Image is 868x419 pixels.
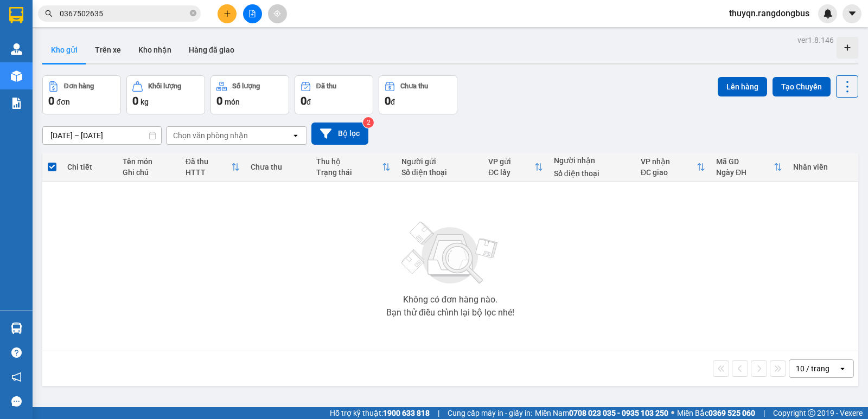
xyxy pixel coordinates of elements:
span: thuyqn.rangdongbus [720,7,818,20]
th: Toggle SortBy [311,153,396,182]
span: đ [307,98,311,106]
button: Chưa thu0đ [379,75,457,114]
button: Trên xe [86,37,130,63]
div: Ngày ĐH [716,168,774,177]
div: Đã thu [316,82,336,90]
div: Đơn hàng [64,82,94,90]
div: Mã GD [716,157,774,166]
button: Lên hàng [718,77,767,96]
div: Số điện thoại [401,168,477,177]
button: caret-down [843,4,861,23]
span: 0 [301,94,307,107]
th: Toggle SortBy [711,153,788,182]
th: Toggle SortBy [180,153,246,182]
div: ĐC giao [641,168,697,177]
span: plus [224,10,231,17]
input: Select a date range. [43,127,161,144]
div: ver 1.8.146 [797,34,834,46]
button: aim [268,4,287,23]
div: Bạn thử điều chỉnh lại bộ lọc nhé! [386,308,514,317]
div: ĐC lấy [488,168,534,177]
strong: 0708 023 035 - 0935 103 250 [569,409,668,417]
span: | [763,407,765,419]
button: Kho nhận [130,37,180,63]
span: notification [11,372,22,382]
strong: 1900 633 818 [383,409,430,417]
img: warehouse-icon [11,70,22,82]
button: Kho gửi [42,37,86,63]
span: close-circle [190,9,196,19]
span: 0 [132,94,138,107]
div: Đã thu [186,157,232,166]
div: Tạo kho hàng mới [837,37,858,59]
span: Cung cấp máy in - giấy in: [448,407,532,419]
span: question-circle [11,347,22,358]
div: Người nhận [554,156,630,165]
span: file-add [248,10,256,17]
div: VP gửi [488,157,534,166]
input: Tìm tên, số ĐT hoặc mã đơn [60,8,188,20]
div: Chọn văn phòng nhận [173,130,248,141]
span: đ [391,98,395,106]
div: HTTT [186,168,232,177]
svg: open [291,131,300,140]
img: warehouse-icon [11,43,22,55]
span: ⚪️ [671,411,674,415]
th: Toggle SortBy [483,153,548,182]
button: Bộ lọc [311,123,368,145]
div: Tên món [123,157,175,166]
span: Miền Nam [535,407,668,419]
img: solution-icon [11,98,22,109]
div: Ghi chú [123,168,175,177]
span: aim [273,10,281,17]
img: icon-new-feature [823,9,833,18]
div: Nhân viên [793,163,853,171]
button: Số lượng0món [210,75,289,114]
button: Hàng đã giao [180,37,243,63]
div: 10 / trang [796,363,829,374]
div: Khối lượng [148,82,181,90]
div: VP nhận [641,157,697,166]
button: Khối lượng0kg [126,75,205,114]
span: close-circle [190,10,196,16]
div: Số lượng [232,82,260,90]
button: Đã thu0đ [295,75,373,114]
div: Thu hộ [316,157,382,166]
button: Tạo Chuyến [773,77,831,96]
strong: 0369 525 060 [709,409,755,417]
button: plus [218,4,237,23]
div: Số điện thoại [554,169,630,178]
span: kg [141,98,149,106]
div: Không có đơn hàng nào. [403,295,497,304]
span: món [225,98,240,106]
svg: open [838,364,847,373]
span: 0 [385,94,391,107]
div: Trạng thái [316,168,382,177]
span: caret-down [847,9,857,18]
div: Chưa thu [251,163,305,171]
span: 0 [216,94,222,107]
span: | [438,407,439,419]
span: đơn [56,98,70,106]
sup: 2 [363,117,374,128]
span: copyright [808,409,815,417]
img: logo-vxr [9,7,23,23]
span: 0 [48,94,54,107]
div: Chi tiết [67,163,112,171]
span: Hỗ trợ kỹ thuật: [330,407,430,419]
span: message [11,396,22,407]
img: warehouse-icon [11,323,22,334]
span: Miền Bắc [677,407,755,419]
div: Chưa thu [400,82,428,90]
img: svg+xml;base64,PHN2ZyBjbGFzcz0ibGlzdC1wbHVnX19zdmciIHhtbG5zPSJodHRwOi8vd3d3LnczLm9yZy8yMDAwL3N2Zy... [396,215,505,291]
button: file-add [243,4,262,23]
button: Đơn hàng0đơn [42,75,121,114]
span: search [45,10,53,17]
th: Toggle SortBy [635,153,711,182]
div: Người gửi [401,157,477,166]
